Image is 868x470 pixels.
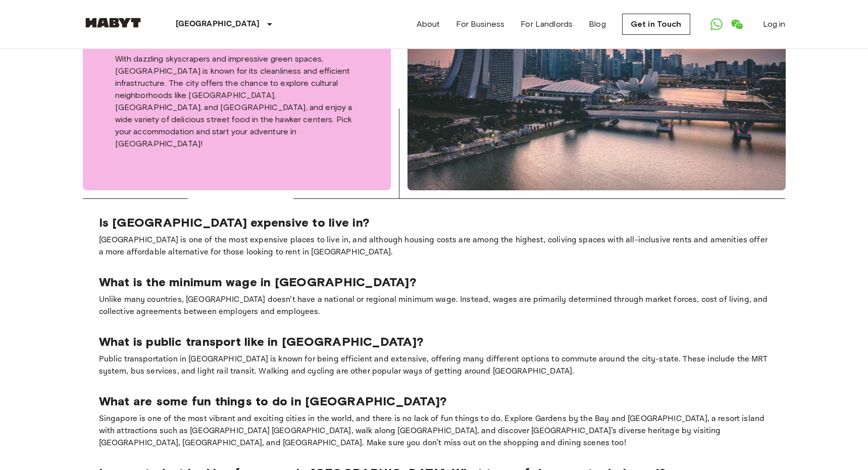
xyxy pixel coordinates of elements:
[99,413,770,449] p: Singapore is one of the most vibrant and exciting cities in the world, and there is no lack of fu...
[727,14,747,34] a: Open WeChat
[763,18,786,30] a: Log in
[99,215,770,230] p: Is [GEOGRAPHIC_DATA] expensive to live in?
[99,334,770,349] p: What is public transport like in [GEOGRAPHIC_DATA]?
[622,14,690,35] a: Get in Touch
[521,18,573,30] a: For Landlords
[83,18,143,28] img: Habyt
[176,18,260,30] p: [GEOGRAPHIC_DATA]
[589,18,606,30] a: Blog
[417,18,440,30] a: About
[456,18,504,30] a: For Business
[115,53,359,150] p: With dazzling skyscrapers and impressive green spaces, [GEOGRAPHIC_DATA] is known for its cleanli...
[99,294,770,318] p: Unlike many countries, [GEOGRAPHIC_DATA] doesn’t have a national or regional minimum wage. Instea...
[99,394,770,409] p: What are some fun things to do in [GEOGRAPHIC_DATA]?
[99,275,770,290] p: What is the minimum wage in [GEOGRAPHIC_DATA]?
[99,353,770,378] p: Public transportation in [GEOGRAPHIC_DATA] is known for being efficient and extensive, offering m...
[99,234,770,258] p: [GEOGRAPHIC_DATA] is one of the most expensive places to live in, and although housing costs are ...
[706,14,727,34] a: Open WhatsApp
